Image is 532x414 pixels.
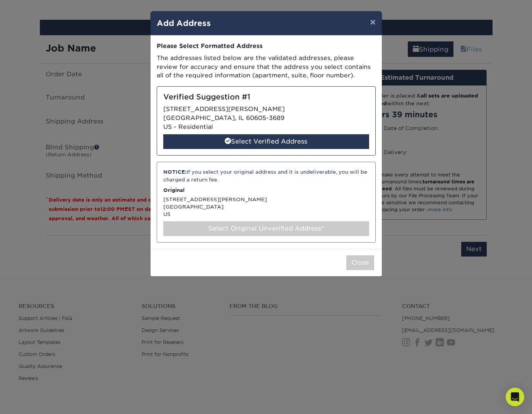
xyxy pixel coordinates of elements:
div: If you select your original address and it is undeliverable, you will be charged a return fee. [163,168,369,183]
div: Select Original Unverified Address* [163,221,369,236]
p: Original [163,186,369,194]
strong: NOTICE: [163,169,186,175]
div: Please Select Formatted Address [157,42,376,51]
p: The addresses listed below are the validated addresses, please review for accuracy and ensure tha... [157,54,376,80]
div: [STREET_ADDRESS][PERSON_NAME] [GEOGRAPHIC_DATA], IL 60605-3689 US - Residential [157,86,376,156]
h5: Verified Suggestion #1 [163,93,369,102]
div: Open Intercom Messenger [506,388,524,406]
button: × [364,11,381,33]
h4: Add Address [157,17,376,29]
button: Close [346,255,374,270]
div: [STREET_ADDRESS][PERSON_NAME] [GEOGRAPHIC_DATA] US [157,162,376,242]
div: Select Verified Address [163,134,369,149]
